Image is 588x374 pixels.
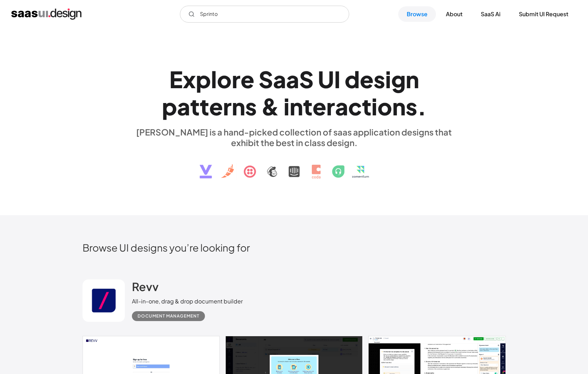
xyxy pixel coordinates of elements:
h2: Revv [132,279,159,294]
div: a [286,66,299,93]
div: p [196,66,211,93]
div: g [391,66,406,93]
a: Revv [132,279,159,297]
a: About [437,6,471,22]
img: text, icon, saas logo [187,148,401,185]
div: S [259,66,273,93]
div: p [162,93,177,120]
div: r [232,66,241,93]
div: e [313,93,326,120]
h2: Browse UI designs you’re looking for [83,241,506,254]
div: I [334,66,340,93]
div: s [245,93,257,120]
div: i [371,93,377,120]
div: n [232,93,245,120]
div: d [345,66,360,93]
input: Search UI designs you're looking for... [180,6,349,23]
div: e [241,66,254,93]
div: t [362,93,371,120]
div: e [209,93,223,120]
div: e [360,66,374,93]
a: Submit UI Request [510,6,577,22]
div: r [223,93,232,120]
div: a [335,93,348,120]
div: o [377,93,392,120]
div: s [374,66,385,93]
div: E [169,66,183,93]
div: i [385,66,391,93]
div: All-in-one, drag & drop document builder [132,297,243,306]
div: . [417,93,426,120]
div: r [326,93,335,120]
div: t [303,93,313,120]
div: & [261,93,279,120]
div: c [348,93,362,120]
a: SaaS Ai [472,6,509,22]
div: o [217,66,232,93]
div: x [183,66,196,93]
div: n [406,66,419,93]
div: t [190,93,200,120]
div: s [406,93,417,120]
h1: Explore SaaS UI design patterns & interactions. [132,66,456,120]
div: t [200,93,209,120]
div: i [284,93,290,120]
div: a [177,93,190,120]
form: Email Form [180,6,349,23]
div: U [318,66,334,93]
div: [PERSON_NAME] is a hand-picked collection of saas application designs that exhibit the best in cl... [132,127,456,148]
div: S [299,66,314,93]
div: Document Management [138,312,199,320]
a: Browse [398,6,436,22]
div: l [211,66,217,93]
a: home [11,8,81,20]
div: n [290,93,303,120]
div: a [273,66,286,93]
div: n [392,93,406,120]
